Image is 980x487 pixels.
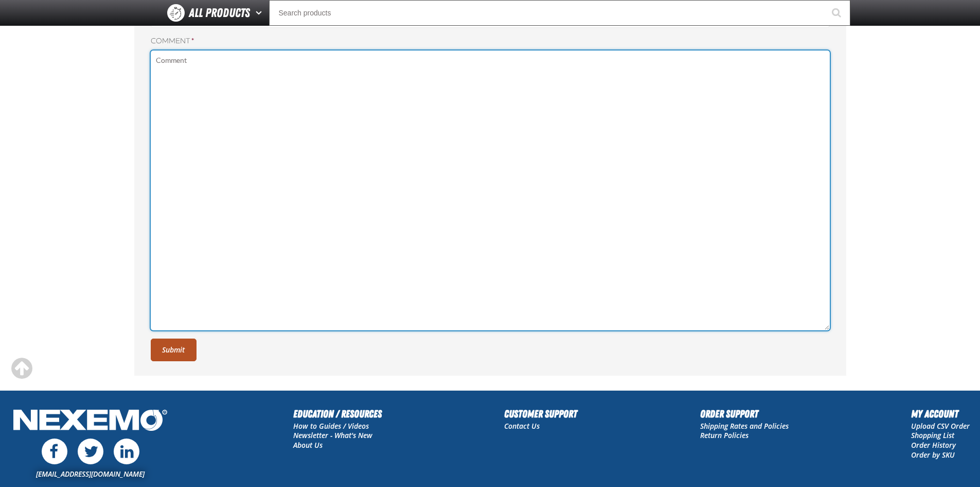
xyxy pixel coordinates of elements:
a: How to Guides / Videos [293,421,369,431]
a: Newsletter - What's New [293,430,372,440]
div: Scroll to the top [10,357,33,380]
h2: Customer Support [504,406,577,422]
span: All Products [189,4,250,22]
a: Return Policies [700,430,749,440]
a: Shopping List [911,430,954,440]
a: Contact Us [504,421,540,431]
a: [EMAIL_ADDRESS][DOMAIN_NAME] [36,469,145,479]
a: Order History [911,440,956,450]
h2: Order Support [700,406,789,422]
a: Shipping Rates and Policies [700,421,789,431]
a: Order by SKU [911,450,955,460]
label: Comment [151,37,830,46]
img: Nexemo Logo [10,406,170,436]
a: Upload CSV Order [911,421,970,431]
a: About Us [293,440,323,450]
h2: Education / Resources [293,406,382,422]
h2: My Account [911,406,970,422]
button: Submit [151,339,197,361]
